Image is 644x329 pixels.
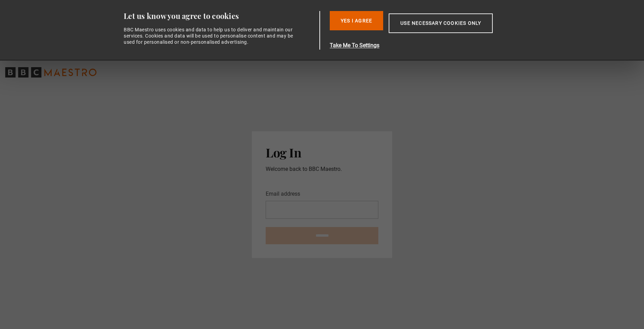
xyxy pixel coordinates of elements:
[330,11,383,30] button: Yes I Agree
[5,67,96,78] svg: BBC Maestro
[124,27,297,45] div: BBC Maestro uses cookies and data to help us to deliver and maintain our services. Cookies and da...
[266,190,300,198] label: Email address
[330,41,525,50] button: Take Me To Settings
[124,11,317,21] div: Let us know you agree to cookies
[389,13,493,33] button: Use necessary cookies only
[266,145,378,160] h2: Log In
[266,165,378,173] p: Welcome back to BBC Maestro.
